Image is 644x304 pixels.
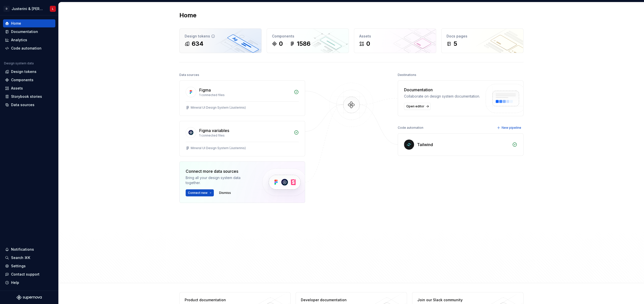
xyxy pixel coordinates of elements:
div: Data sources [11,102,34,107]
a: Components [3,76,55,84]
div: Mineral UI Design System (Justerinis) [191,146,246,150]
a: Components01586 [267,28,349,53]
div: Tailwind [417,142,433,148]
div: 634 [192,40,204,48]
button: DJusterini & [PERSON_NAME]L [1,3,57,14]
div: Design system data [4,61,34,65]
button: New pipeline [495,124,524,131]
a: Home [3,19,55,27]
div: Join our Slack community [417,297,491,302]
span: Connect new [188,191,208,195]
a: Figma1 connected filesMineral UI Design System (Justerinis) [179,80,305,116]
div: Design tokens [11,69,36,74]
h2: Home [179,11,196,19]
a: Documentation [3,28,55,36]
button: Search ⌘K [3,254,55,262]
div: 0 [279,40,283,48]
div: 5 [454,40,457,48]
a: Figma variables1 connected filesMineral UI Design System (Justerinis) [179,121,305,156]
div: Help [11,280,19,285]
span: New pipeline [502,126,521,130]
div: 0 [366,40,370,48]
span: Open editor [406,104,424,108]
div: Storybook stories [11,94,42,99]
div: Settings [11,264,26,269]
a: Assets [3,84,55,92]
div: 1 connected files [199,93,291,97]
button: Contact support [3,270,55,278]
div: Documentation [404,87,480,93]
div: Design tokens [185,34,256,39]
a: Settings [3,262,55,270]
div: Code automation [398,124,423,131]
div: Components [11,77,33,82]
div: Analytics [11,37,27,42]
button: Notifications [3,245,55,253]
div: Figma variables [199,127,229,134]
div: Assets [11,86,23,91]
button: Connect new [186,189,214,196]
div: Bring all your design system data together. [186,175,254,185]
div: Destinations [398,71,416,78]
div: Collaborate on design system documentation. [404,94,480,99]
a: Storybook stories [3,93,55,101]
div: Documentation [11,29,38,34]
div: Product documentation [185,297,258,302]
div: 1 connected files [199,134,291,138]
div: Notifications [11,247,34,252]
div: Home [11,21,21,26]
a: Code automation [3,44,55,52]
div: Contact support [11,272,39,277]
button: Dismiss [217,189,233,196]
span: Dismiss [219,191,231,195]
a: Assets0 [354,28,436,53]
svg: Supernova Logo [17,295,42,300]
a: Analytics [3,36,55,44]
div: Mineral UI Design System (Justerinis) [191,106,246,110]
div: D [4,6,10,12]
a: Data sources [3,101,55,109]
div: L [52,7,54,11]
div: Code automation [11,46,42,51]
a: Design tokens [3,68,55,76]
div: Developer documentation [301,297,374,302]
div: Search ⌘K [11,255,30,260]
button: Help [3,279,55,287]
div: Components [272,34,344,39]
div: Figma [199,87,211,93]
div: Docs pages [447,34,518,39]
a: Docs pages5 [441,28,524,53]
a: Open editor [404,103,431,110]
div: Data sources [179,71,199,78]
div: Justerini & [PERSON_NAME] [12,6,44,11]
div: Connect more data sources [186,168,254,174]
div: 1586 [297,40,310,48]
a: Design tokens634 [179,28,262,53]
div: Assets [359,34,431,39]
